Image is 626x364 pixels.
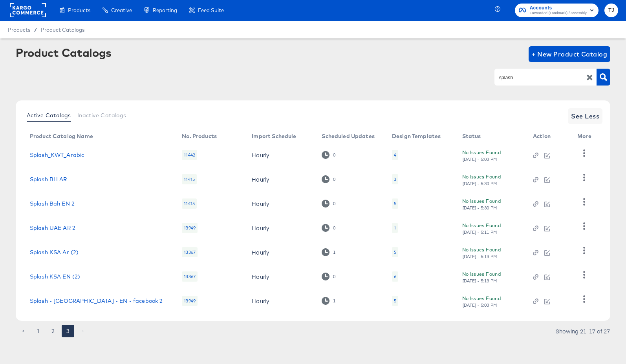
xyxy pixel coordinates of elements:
div: 0 [322,175,335,183]
div: 5 [392,296,398,306]
td: Hourly [245,191,315,216]
div: 13367 [182,271,198,282]
div: 0 [322,200,335,207]
button: + New Product Catalog [529,46,611,62]
div: 1 [394,225,396,231]
span: Reporting [153,7,177,13]
span: Creative [111,7,132,13]
span: See Less [571,111,599,122]
a: Splash Bah EN 2 [30,200,75,207]
td: Hourly [245,167,315,191]
div: 0 [333,152,336,158]
a: Splash KSA EN (2) [30,273,81,280]
td: Hourly [245,264,315,289]
div: 11415 [182,174,197,184]
div: 13367 [182,247,198,257]
nav: pagination navigation [16,325,90,337]
div: 1 [322,297,335,304]
div: 11442 [182,150,197,160]
div: 0 [333,225,336,231]
div: 3 [392,174,398,184]
th: Status [456,130,527,143]
a: Splash - [GEOGRAPHIC_DATA] - EN - facebook 2 [30,298,163,304]
div: 1 [333,298,336,304]
div: No. Products [182,133,217,139]
span: TJ [608,6,615,15]
td: Hourly [245,289,315,313]
th: Action [527,130,571,143]
button: TJ [604,4,618,17]
span: Products [8,27,30,33]
div: 1 [333,249,336,255]
th: More [571,130,601,143]
div: 4 [394,152,396,158]
div: 0 [333,274,336,279]
div: 13949 [182,296,198,306]
div: Scheduled Updates [322,133,375,139]
div: 1 [322,248,335,256]
span: / [30,27,41,33]
div: 5 [392,247,398,257]
div: Design Templates [392,133,441,139]
input: Search Product Catalogs [498,73,581,82]
button: Go to previous page [17,325,29,337]
div: 5 [394,249,396,255]
td: Hourly [245,143,315,167]
span: Forward3d (Landmark) / Assembly [530,10,587,16]
a: Splash KSA Ar (2) [30,249,79,255]
div: 4 [392,150,398,160]
span: Feed Suite [198,7,224,13]
button: Go to page 2 [47,325,59,337]
a: Splash_KWT_Arabic [30,152,84,158]
a: Splash UAE AR 2 [30,225,75,231]
div: 0 [333,201,336,206]
button: page 3 [62,325,74,337]
div: 0 [322,151,335,158]
td: Hourly [245,216,315,240]
a: Product Catalogs [41,27,84,33]
div: 0 [333,177,336,182]
button: See Less [568,108,602,124]
span: Products [68,7,90,13]
button: AccountsForward3d (Landmark) / Assembly [515,4,599,17]
div: 13949 [182,223,198,233]
div: Product Catalog Name [30,133,93,139]
div: 0 [322,224,335,231]
div: 5 [394,200,396,207]
a: Splash BH AR [30,176,67,182]
td: Hourly [245,240,315,264]
div: 3 [394,176,396,182]
div: Product Catalogs [16,46,112,59]
div: 0 [322,273,335,280]
span: Active Catalogs [27,112,71,118]
div: 5 [394,298,396,304]
div: Showing 21–17 of 27 [555,328,610,334]
div: 11415 [182,198,197,209]
div: 6 [394,273,396,280]
span: + New Product Catalog [532,49,608,60]
span: Inactive Catalogs [77,112,126,118]
span: Accounts [530,4,587,12]
div: 5 [392,198,398,209]
div: 6 [392,271,398,282]
div: 1 [392,223,398,233]
button: Go to page 1 [32,325,44,337]
div: Import Schedule [252,133,296,139]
